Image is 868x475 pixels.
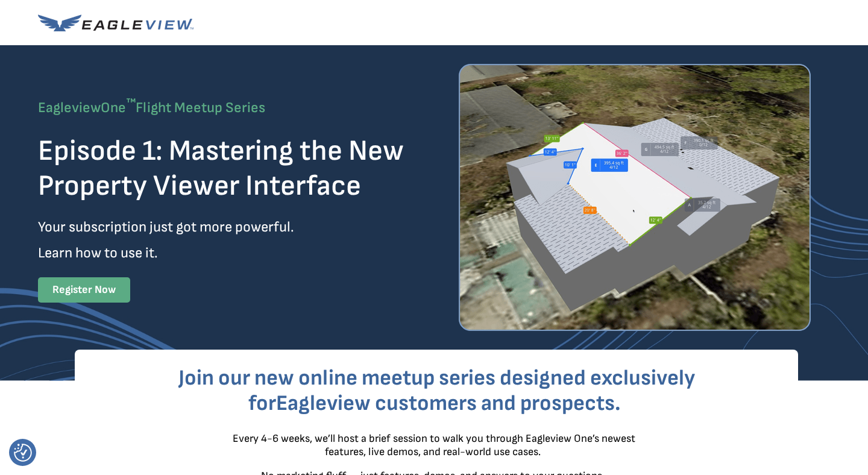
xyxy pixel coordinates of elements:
img: Drone flying over a multi-family home [459,64,811,331]
span: Episode 1: Mastering the New Property Viewer Interface [38,134,404,203]
strong: Register Now [52,283,116,296]
span: Learn how to use it. [38,244,158,262]
span: Join our new online meetup series designed exclusively for [178,365,695,417]
span: One [101,99,136,116]
span: Eagleview [38,99,101,116]
span: Every 4-6 weeks, we’ll host a brief session to walk you through Eagleview One’s newest features, ... [233,432,635,458]
button: Consent Preferences [14,444,32,462]
span: Your subscription just got more powerful. [38,218,294,236]
span: Flight Meetup Series [136,99,265,116]
sup: ™ [126,96,136,110]
img: Revisit consent button [14,444,32,462]
a: Register Now [38,277,130,303]
span: Eagleview customers and prospects. [276,391,621,417]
